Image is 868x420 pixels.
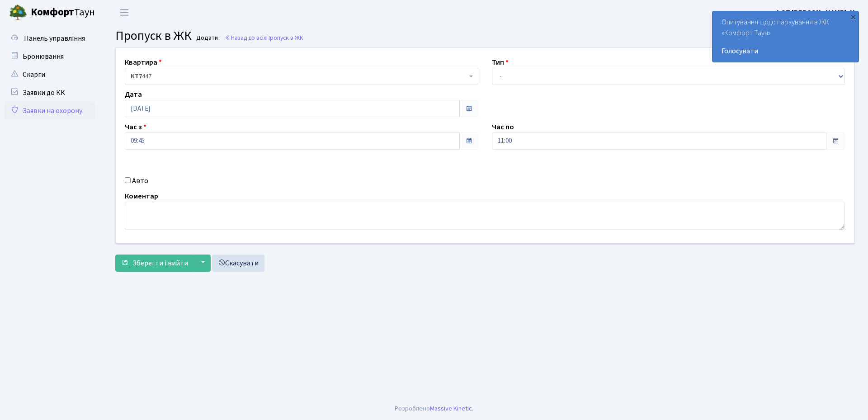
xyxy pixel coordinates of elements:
a: Голосувати [722,46,849,57]
a: Назад до всіхПропуск в ЖК [225,33,303,42]
button: Переключити навігацію [113,5,136,20]
label: Тип [492,57,509,68]
b: КТ7 [131,72,142,81]
b: ФОП [PERSON_NAME]. Н. [775,8,857,18]
a: Скасувати [212,255,264,272]
a: Massive Kinetic [430,404,472,413]
b: Комфорт [31,5,74,19]
span: <b>КТ7</b>&nbsp;&nbsp;&nbsp;447 [131,72,467,81]
button: Зберегти і вийти [115,255,194,272]
a: ФОП [PERSON_NAME]. Н. [775,7,857,18]
div: Опитування щодо паркування в ЖК «Комфорт Таун» [712,11,859,62]
label: Час по [492,122,514,132]
a: Скарги [5,66,95,84]
span: Пропуск в ЖК [115,27,192,45]
label: Авто [132,175,148,186]
a: Заявки на охорону [5,102,95,120]
span: Зберегти і вийти [132,258,188,268]
label: Квартира [125,57,162,68]
a: Панель управління [5,29,95,47]
small: Додати . [194,34,221,42]
div: Розроблено . [395,404,473,414]
div: × [849,12,858,21]
label: Час з [125,122,146,132]
a: Бронювання [5,47,95,66]
span: Пропуск в ЖК [266,33,303,42]
label: Дата [125,89,142,100]
img: logo.png [9,4,27,22]
label: Коментар [125,191,158,202]
a: Заявки до КК [5,84,95,102]
span: Панель управління [24,33,85,43]
span: Таун [31,5,95,20]
span: <b>КТ7</b>&nbsp;&nbsp;&nbsp;447 [125,68,478,85]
